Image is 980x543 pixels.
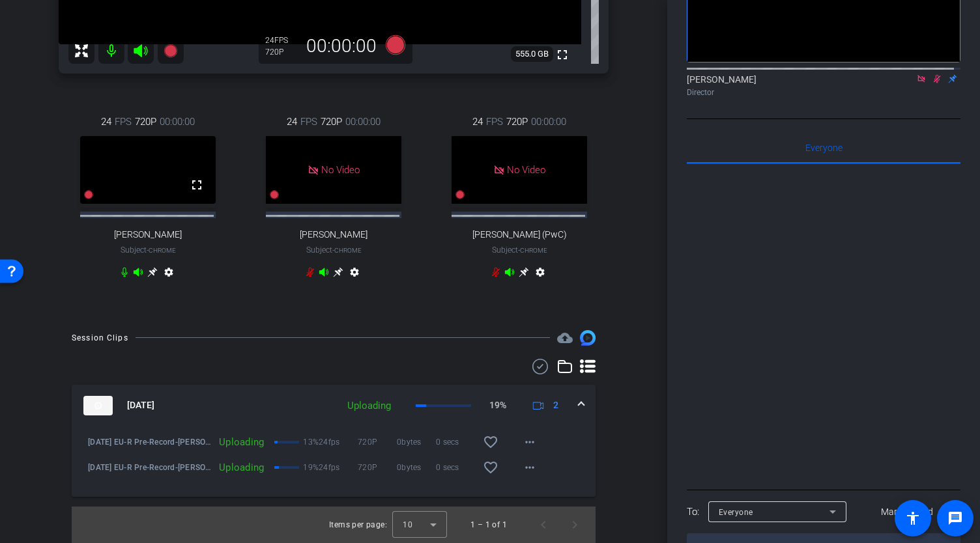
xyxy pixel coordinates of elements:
div: Director [687,87,960,98]
span: FPS [300,115,317,129]
div: Uploading [212,436,270,449]
span: 00:00:00 [160,115,195,129]
div: To: [687,505,699,520]
mat-icon: cloud_upload [557,330,573,346]
span: FPS [486,115,503,129]
span: Destinations for your clips [557,330,573,346]
span: Everyone [805,143,843,152]
span: [DATE] EU-R Pre-Record-[PERSON_NAME]-2025-09-11-16-38-57-207-0 [88,461,212,474]
button: Previous page [528,509,559,540]
mat-icon: favorite_border [483,460,498,475]
span: 0 secs [436,436,475,449]
span: Mark all read [881,505,933,519]
mat-icon: favorite_border [483,434,498,450]
span: FPS [274,36,288,45]
span: 2 [553,398,558,412]
span: 720P [358,436,397,449]
img: thumb-nail [83,396,113,415]
span: 0bytes [397,436,436,449]
mat-icon: more_horiz [522,434,538,450]
span: [PERSON_NAME] (PwC) [472,229,567,240]
span: 720P [321,115,342,129]
p: 13% [303,436,319,449]
p: 19% [303,461,319,474]
p: 19% [489,398,506,412]
span: 00:00:00 [531,115,566,129]
span: 24 [101,115,111,129]
mat-icon: message [947,510,963,526]
span: Chrome [334,247,362,254]
span: 0 secs [436,461,475,474]
span: 00:00:00 [345,115,381,129]
span: 720P [506,115,528,129]
img: Session clips [580,330,596,346]
span: No Video [321,163,360,175]
div: 00:00:00 [298,35,385,57]
div: 720P [265,47,298,57]
div: 24 [265,35,298,46]
span: 24fps [319,436,358,449]
span: - [332,245,334,255]
mat-icon: settings [347,267,362,283]
div: Session Clips [72,331,128,344]
mat-icon: settings [532,267,548,283]
span: Subject [306,244,362,256]
span: FPS [115,115,132,129]
div: Uploading [212,461,270,474]
span: No Video [507,163,545,175]
span: [DATE] EU-R Pre-Record-[PERSON_NAME]-2025-09-11-16-38-57-207-3 [88,436,212,449]
span: Chrome [520,247,547,254]
span: 24 [472,115,483,129]
mat-icon: fullscreen [189,177,205,193]
mat-icon: fullscreen [555,47,570,63]
span: Chrome [149,247,176,254]
div: 1 – 1 of 1 [470,518,507,531]
span: [DATE] [127,398,154,412]
span: 720P [358,461,397,474]
span: [PERSON_NAME] [114,229,182,240]
button: Next page [559,509,590,540]
mat-icon: accessibility [905,510,921,526]
span: - [518,245,520,255]
span: Subject [121,244,176,256]
div: [PERSON_NAME] [687,73,960,98]
div: Items per page: [329,518,387,531]
span: 555.0 GB [511,46,553,62]
span: [PERSON_NAME] [300,229,367,240]
div: thumb-nail[DATE]Uploading19%2 [72,426,596,497]
div: Uploading [341,398,397,413]
span: - [147,245,149,255]
span: Subject [492,244,547,256]
span: 720P [135,115,156,129]
span: Everyone [719,508,753,517]
span: 0bytes [397,461,436,474]
button: Mark all read [854,500,961,523]
mat-expansion-panel-header: thumb-nail[DATE]Uploading19%2 [72,385,596,426]
span: 24fps [319,461,358,474]
mat-icon: more_horiz [522,460,538,475]
span: 24 [287,115,297,129]
mat-icon: settings [161,267,177,283]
